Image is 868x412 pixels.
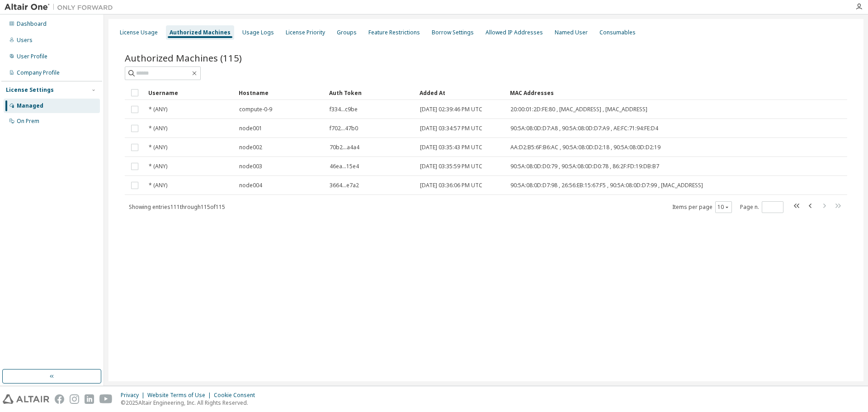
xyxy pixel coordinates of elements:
[125,52,242,64] span: Authorized Machines (115)
[149,125,167,132] span: * (ANY)
[242,29,274,36] div: Usage Logs
[121,399,260,407] p: © 2025 Altair Engineering, Inc. All Rights Reserved.
[510,182,703,189] span: 90:5A:08:0D:D7:98 , 26:56:EB:15:67:F5 , 90:5A:08:0D:D7:99 , [MAC_ADDRESS]
[368,29,420,36] div: Feature Restrictions
[120,29,158,36] div: License Usage
[149,106,167,113] span: * (ANY)
[149,163,167,170] span: * (ANY)
[432,29,474,36] div: Borrow Settings
[330,106,358,113] span: f334...c9be
[17,20,47,28] div: Dashboard
[337,29,357,36] div: Groups
[599,29,636,36] div: Consumables
[420,144,482,151] span: [DATE] 03:35:43 PM UTC
[420,182,482,189] span: [DATE] 03:36:06 PM UTC
[420,163,482,170] span: [DATE] 03:35:59 PM UTC
[420,106,482,113] span: [DATE] 02:39:46 PM UTC
[510,163,659,170] span: 90:5A:08:0D:D0:79 , 90:5A:08:0D:D0:78 , 86:2F:FD:19:DB:B7
[239,182,262,189] span: node004
[717,204,730,211] button: 10
[672,201,732,213] span: Items per page
[486,29,543,36] div: Allowed IP Addresses
[99,394,113,404] img: youtube.svg
[55,394,64,404] img: facebook.svg
[6,86,54,94] div: License Settings
[3,394,49,404] img: altair_logo.svg
[148,85,231,100] div: Username
[70,394,79,404] img: instagram.svg
[330,144,359,151] span: 70b2...a4a4
[420,125,482,132] span: [DATE] 03:34:57 PM UTC
[330,163,359,170] span: 46ea...15e4
[239,106,272,113] span: compute-0-9
[239,163,262,170] span: node003
[239,125,262,132] span: node001
[330,182,359,189] span: 3664...e7a2
[740,201,783,213] span: Page n.
[239,144,262,151] span: node002
[329,85,412,100] div: Auth Token
[17,53,47,60] div: User Profile
[147,392,214,399] div: Website Terms of Use
[17,102,43,109] div: Managed
[330,125,358,132] span: f702...47b0
[149,144,167,151] span: * (ANY)
[510,85,752,100] div: MAC Addresses
[239,85,322,100] div: Hostname
[510,125,658,132] span: 90:5A:08:0D:D7:A8 , 90:5A:08:0D:D7:A9 , AE:FC:71:94:FE:D4
[555,29,588,36] div: Named User
[510,144,660,151] span: AA:D2:B5:6F:B6:AC , 90:5A:08:0D:D2:18 , 90:5A:08:0D:D2:19
[510,106,647,113] span: 20:00:01:2D:FE:80 , [MAC_ADDRESS] , [MAC_ADDRESS]
[286,29,325,36] div: License Priority
[85,394,94,404] img: linkedin.svg
[129,203,225,211] span: Showing entries 111 through 115 of 115
[214,392,260,399] div: Cookie Consent
[5,3,118,12] img: Altair One
[121,392,147,399] div: Privacy
[17,118,39,125] div: On Prem
[420,85,503,100] div: Added At
[17,37,33,44] div: Users
[149,182,167,189] span: * (ANY)
[170,29,231,36] div: Authorized Machines
[17,69,60,76] div: Company Profile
